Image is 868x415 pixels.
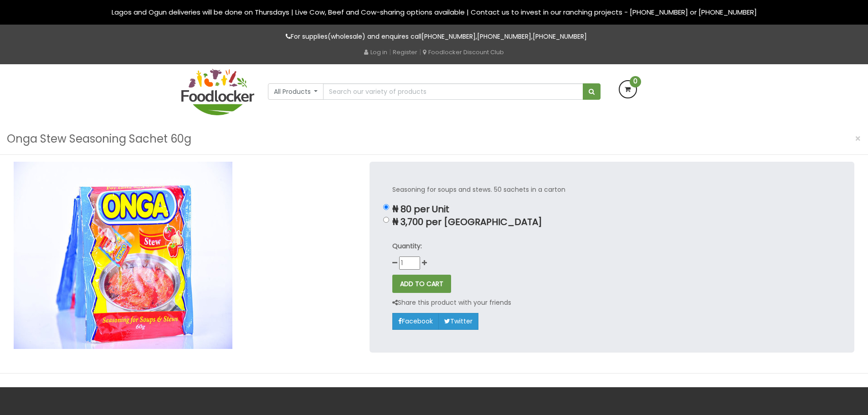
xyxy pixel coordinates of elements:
[181,31,687,42] p: For supplies(wholesale) and enquires call , ,
[364,48,387,56] a: Log in
[423,48,504,56] a: Foodlocker Discount Club
[392,297,511,308] p: Share this product with your friends
[438,313,478,329] a: Twitter
[630,76,641,87] span: 0
[383,204,389,210] input: ₦ 80 per Unit
[268,83,324,100] button: All Products
[181,69,254,115] img: FoodLocker
[392,204,832,215] p: ₦ 80 per Unit
[7,130,191,148] h3: Onga Stew Seasoning Sachet 60g
[419,47,421,56] span: |
[421,32,476,41] a: [PHONE_NUMBER]
[392,217,832,227] p: ₦ 3,700 per [GEOGRAPHIC_DATA]
[855,132,861,145] span: ×
[477,32,531,41] a: [PHONE_NUMBER]
[14,162,232,349] img: Onga Stew Seasoning Sachet 60g
[323,83,583,100] input: Search our variety of products
[850,129,866,148] button: Close
[392,241,422,251] strong: Quantity:
[392,184,832,195] p: Seasoning for soups and stews. 50 sachets in a carton
[533,32,587,41] a: [PHONE_NUMBER]
[112,7,757,17] span: Lagos and Ogun deliveries will be done on Thursdays | Live Cow, Beef and Cow-sharing options avai...
[392,313,439,329] a: Facebook
[383,217,389,223] input: ₦ 3,700 per [GEOGRAPHIC_DATA]
[393,48,417,56] a: Register
[389,47,391,56] span: |
[392,275,451,293] button: ADD TO CART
